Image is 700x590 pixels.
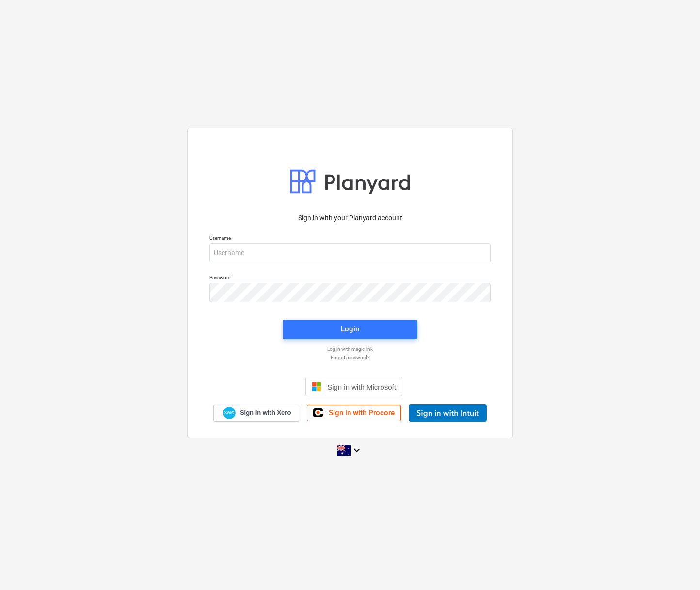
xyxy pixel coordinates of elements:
button: Login [283,320,417,339]
p: Username [209,235,491,243]
span: Sign in with Microsoft [327,383,396,391]
i: keyboard_arrow_down [351,444,363,456]
div: Login [341,323,359,335]
a: Log in with magic link [205,346,495,352]
span: Sign in with Xero [240,409,291,417]
a: Sign in with Xero [213,405,300,422]
img: Xero logo [223,407,236,420]
a: Sign in with Procore [307,405,401,421]
img: Microsoft logo [312,382,321,392]
span: Sign in with Procore [329,409,395,417]
p: Password [209,274,491,282]
a: Forgot password? [205,354,495,361]
p: Sign in with your Planyard account [209,213,491,223]
input: Username [209,243,491,262]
